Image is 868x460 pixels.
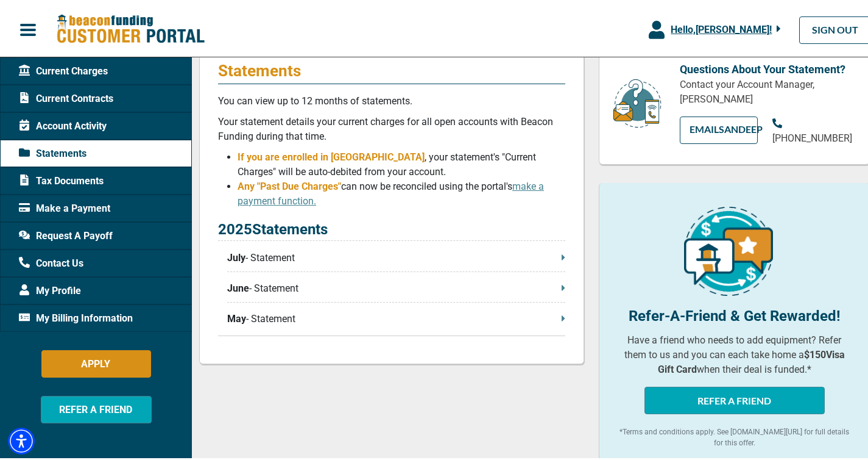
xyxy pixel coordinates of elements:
a: [PHONE_NUMBER] [772,114,852,143]
p: 2025 Statements [218,216,565,239]
p: - Statement [227,309,565,324]
div: Accessibility Menu [8,425,35,452]
span: June [227,279,249,293]
span: Contact Us [19,254,83,268]
span: Tax Documents [19,171,104,186]
span: Any "Past Due Charges" [238,178,341,190]
span: My Profile [19,281,81,296]
p: Have a friend who needs to add equipment? Refer them to us and you can each take home a when thei... [618,331,851,375]
p: *Terms and conditions apply. See [DOMAIN_NAME][URL] for full details for this offer. [618,424,851,446]
span: If you are enrolled in [GEOGRAPHIC_DATA] [238,149,425,160]
button: REFER A FRIEND [41,394,152,421]
img: customer-service.png [610,76,665,126]
span: Make a Payment [19,199,110,214]
span: [PHONE_NUMBER] [772,130,852,142]
p: Contact your Account Manager, [PERSON_NAME] [680,75,851,104]
span: Current Charges [19,62,108,76]
span: July [227,248,245,263]
img: refer-a-friend-icon.png [684,204,773,293]
span: Account Activity [19,117,107,131]
span: May [227,309,246,324]
p: - Statement [227,248,565,263]
p: You can view up to 12 months of statements. [218,92,565,106]
span: My Billing Information [19,309,133,323]
span: Request A Payoff [19,226,113,241]
button: APPLY [41,348,151,375]
span: Hello, [PERSON_NAME] ! [671,21,772,33]
span: Statements [19,144,86,159]
p: Refer-A-Friend & Get Rewarded! [618,303,851,325]
p: Questions About Your Statement? [680,59,851,75]
img: Beacon Funding Customer Portal Logo [56,12,205,43]
span: can now be reconciled using the portal's [238,178,544,204]
a: EMAILSandeep [680,114,758,142]
p: Your statement details your current charges for all open accounts with Beacon Funding during that... [218,112,565,142]
button: REFER A FRIEND [644,384,825,412]
span: Current Contracts [19,89,113,104]
p: Statements [218,59,565,78]
p: - Statement [227,279,565,293]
